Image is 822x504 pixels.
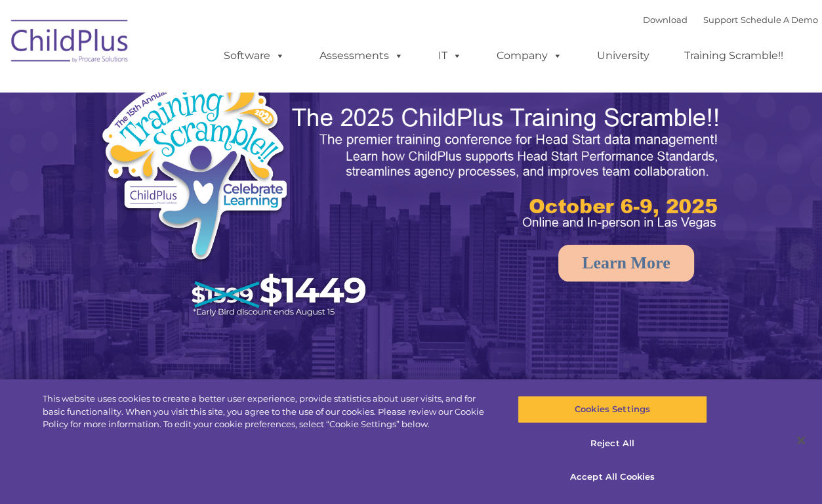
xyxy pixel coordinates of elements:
div: This website uses cookies to create a better user experience, provide statistics about user visit... [43,392,493,431]
font: | [643,14,818,25]
button: Cookies Settings [518,396,707,423]
button: Accept All Cookies [518,463,707,491]
a: Training Scramble!! [671,43,796,69]
a: Support [703,14,738,25]
button: Close [787,426,815,455]
span: Last name [182,87,222,96]
span: Phone number [182,140,238,150]
a: University [584,43,663,69]
a: Schedule A Demo [741,14,818,25]
a: Software [211,43,298,69]
a: IT [425,43,475,69]
img: ChildPlus by Procare Solutions [5,10,136,76]
a: Assessments [306,43,417,69]
button: Reject All [518,430,707,457]
a: Learn More [558,245,694,282]
a: Company [483,43,575,69]
a: Download [643,14,688,25]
